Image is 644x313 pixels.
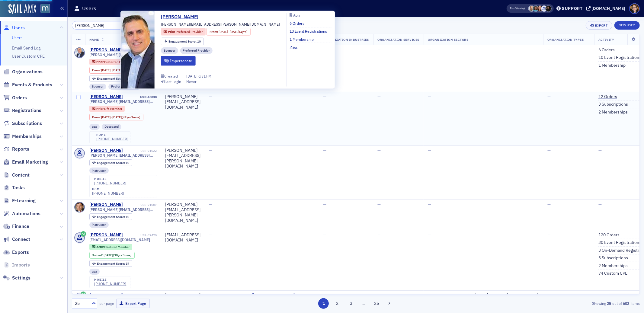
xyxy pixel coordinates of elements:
span: — [323,94,326,99]
div: 25 [75,300,88,307]
span: [PERSON_NAME][EMAIL_ADDRESS][PERSON_NAME][DOMAIN_NAME] [161,21,280,27]
a: Email Send Log [12,45,40,51]
a: View Homepage [36,4,50,14]
a: Subscriptions [3,120,42,127]
span: Joined : [92,253,104,257]
a: Prior [290,44,302,50]
span: Prior [96,107,104,111]
div: (30yrs 9mos) [104,253,132,257]
div: – (4yrs) [101,68,130,72]
div: USR-45838 [124,95,157,99]
span: Organization Industries [323,37,369,42]
input: Search… [72,21,130,30]
div: [PERSON_NAME] [89,47,123,53]
div: [EMAIL_ADDRESS][DOMAIN_NAME] [165,293,201,303]
span: — [377,292,381,298]
span: … [360,301,368,306]
span: — [323,292,326,298]
a: [PERSON_NAME] [89,202,123,207]
a: 2 Memberships [598,263,628,269]
a: Users [12,35,23,40]
span: Justin Chase [541,5,547,12]
a: 120 Orders [598,232,620,238]
span: Organization Types [547,37,584,42]
span: Engagement Score : [168,39,197,43]
span: Registrations [12,107,41,114]
span: — [547,148,551,153]
span: Life Member [104,107,122,111]
span: Preferred Provider [176,30,203,34]
span: Email Marketing [12,159,48,165]
button: Impersonate [161,56,196,65]
span: — [377,47,381,53]
div: Public accounting firm (100+ [US_STATE] team members) [432,293,539,298]
a: Reports [3,146,29,152]
div: home [92,187,124,191]
div: Never [186,79,197,84]
span: Subscriptions [12,120,42,127]
span: Orders [12,94,27,101]
div: Engagement Score: 10 [161,37,204,45]
span: From : [210,29,219,34]
div: [PERSON_NAME][EMAIL_ADDRESS][PERSON_NAME][DOMAIN_NAME] [165,202,201,223]
div: [EMAIL_ADDRESS][DOMAIN_NAME] [165,232,201,243]
a: 1 Membership [598,63,626,68]
span: E-Learning [12,197,36,204]
a: 2 Memberships [598,110,628,115]
a: Email Marketing [3,159,48,165]
span: — [209,148,213,153]
div: cpa [89,124,100,130]
span: [DATE] [101,68,111,72]
span: Engagement Score : [97,215,126,219]
a: 12 Orders [598,94,617,100]
div: Sponsor [89,84,107,90]
button: 25 [371,298,382,309]
div: Sponsor [161,47,178,54]
span: Organizations [12,69,43,75]
span: Settings [12,275,30,281]
span: — [547,232,551,238]
span: — [377,148,381,153]
strong: 602 [622,301,630,306]
a: [PERSON_NAME] [161,13,203,21]
span: — [547,94,551,99]
span: [DATE] [112,115,122,119]
a: Imports [3,262,30,268]
a: [PERSON_NAME] [89,94,123,100]
a: Events & Products [3,81,52,88]
span: — [428,94,431,99]
div: Last Login [165,80,181,83]
div: mobile [94,177,126,181]
a: E-Learning [3,197,36,204]
a: 10 Event Registrations [290,28,332,34]
a: [PERSON_NAME] [89,148,123,153]
div: [PHONE_NUMBER] [96,137,128,141]
a: Deloitte & Touche LLP ([GEOGRAPHIC_DATA], [GEOGRAPHIC_DATA]) [209,293,315,303]
span: Lauren McDonough [545,5,552,12]
span: Engagement Score : [97,161,126,165]
div: [PERSON_NAME][EMAIL_ADDRESS][PERSON_NAME][DOMAIN_NAME] [165,148,201,169]
span: — [323,148,326,153]
div: [PERSON_NAME] [89,293,123,298]
span: Active [96,245,106,249]
span: [PERSON_NAME][EMAIL_ADDRESS][DOMAIN_NAME] [89,99,157,104]
button: 1 [318,298,329,309]
span: — [323,202,326,207]
div: Prior: Prior: Preferred Provider [89,59,134,65]
span: — [209,232,213,238]
a: Organizations [3,69,43,75]
a: 1 Membership [290,36,318,42]
span: Connect [12,236,30,243]
span: From : [92,68,101,72]
span: Exports [12,249,29,256]
span: — [209,202,213,207]
a: Automations [3,210,40,217]
span: Organization Sectors [428,37,469,42]
span: Emily Trott [528,5,535,12]
span: Users [12,24,25,31]
strong: 25 [606,301,612,306]
span: — [598,202,602,207]
div: 10 [97,161,129,164]
a: Prior Life Member [92,107,122,110]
